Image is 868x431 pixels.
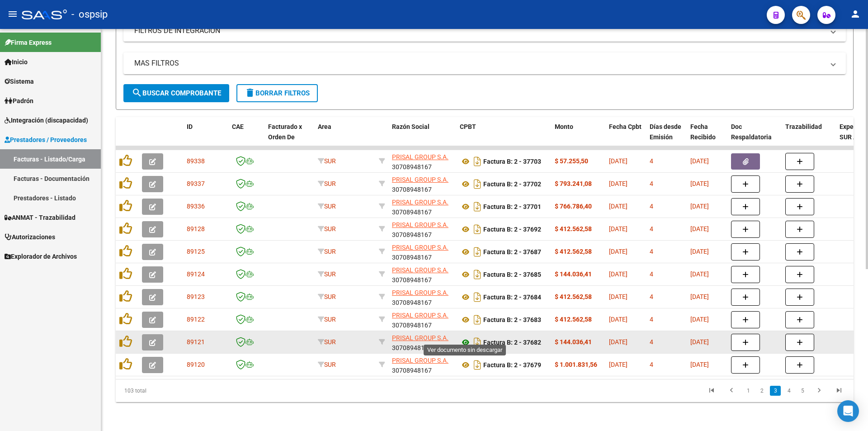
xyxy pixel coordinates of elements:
[5,57,28,67] span: Inicio
[770,386,781,396] a: 3
[609,338,627,346] span: [DATE]
[755,383,769,398] li: page 2
[555,316,592,323] strong: $ 412.562,58
[392,289,448,296] span: PRISAL GROUP S.A.
[314,117,375,157] datatable-header-cell: Area
[245,89,310,97] span: Borrar Filtros
[756,386,767,396] a: 2
[392,265,453,284] div: 30708948167
[811,386,828,396] a: go to next page
[650,361,653,368] span: 4
[690,157,709,165] span: [DATE]
[318,338,336,346] span: SUR
[650,203,653,210] span: 4
[555,293,592,300] strong: $ 412.562,58
[690,361,709,368] span: [DATE]
[783,386,794,396] a: 4
[690,293,709,300] span: [DATE]
[472,358,483,372] i: Descargar documento
[187,338,205,346] span: 89121
[132,87,142,98] mat-icon: search
[5,76,34,86] span: Sistema
[690,248,709,255] span: [DATE]
[785,123,822,130] span: Trazabilidad
[318,248,336,255] span: SUR
[71,5,108,24] span: - ospsip
[245,87,255,98] mat-icon: delete
[483,158,541,165] strong: Factura B: 2 - 37703
[134,58,824,68] mat-panel-title: MAS FILTROS
[650,316,653,323] span: 4
[782,383,796,398] li: page 4
[236,84,318,102] button: Borrar Filtros
[392,334,448,341] span: PRISAL GROUP S.A.
[5,135,87,145] span: Prestadores / Proveedores
[555,270,592,278] strong: $ 144.036,41
[555,180,592,187] strong: $ 793.241,08
[187,123,193,130] span: ID
[727,117,782,157] datatable-header-cell: Doc Respaldatoria
[650,123,681,141] span: Días desde Emisión
[268,123,302,141] span: Facturado x Orden De
[392,175,453,194] div: 30708948167
[392,355,453,374] div: 30708948167
[555,203,592,210] strong: $ 766.786,40
[472,222,483,237] i: Descargar documento
[392,310,453,329] div: 30708948167
[5,232,55,242] span: Autorizaciones
[5,213,75,223] span: ANMAT - Trazabilidad
[388,117,456,157] datatable-header-cell: Razón Social
[460,123,476,130] span: CPBT
[5,38,52,47] span: Firma Express
[782,117,836,157] datatable-header-cell: Trazabilidad
[123,84,229,102] button: Buscar Comprobante
[690,338,709,346] span: [DATE]
[187,316,205,323] span: 89122
[483,316,541,323] strong: Factura B: 2 - 37683
[472,290,483,304] i: Descargar documento
[483,180,541,188] strong: Factura B: 2 - 37702
[483,271,541,278] strong: Factura B: 2 - 37685
[690,203,709,210] span: [DATE]
[187,361,205,368] span: 89120
[7,9,18,19] mat-icon: menu
[472,199,483,214] i: Descargar documento
[555,225,592,232] strong: $ 412.562,58
[830,386,848,396] a: go to last page
[609,361,627,368] span: [DATE]
[187,180,205,187] span: 89337
[318,316,336,323] span: SUR
[318,270,336,278] span: SUR
[187,203,205,210] span: 89336
[609,157,627,165] span: [DATE]
[392,153,448,161] span: PRISAL GROUP S.A.
[650,157,653,165] span: 4
[5,251,77,261] span: Explorador de Archivos
[392,220,453,239] div: 30708948167
[472,154,483,169] i: Descargar documento
[483,294,541,301] strong: Factura B: 2 - 37684
[687,117,727,157] datatable-header-cell: Fecha Recibido
[731,123,772,141] span: Doc Respaldatoria
[646,117,687,157] datatable-header-cell: Días desde Emisión
[609,248,627,255] span: [DATE]
[318,157,336,165] span: SUR
[264,117,314,157] datatable-header-cell: Facturado x Orden De
[609,270,627,278] span: [DATE]
[609,180,627,187] span: [DATE]
[650,248,653,255] span: 4
[187,225,205,232] span: 89128
[392,123,429,130] span: Razón Social
[555,248,592,255] strong: $ 412.562,58
[318,123,331,130] span: Area
[690,225,709,232] span: [DATE]
[797,386,808,396] a: 5
[183,117,228,157] datatable-header-cell: ID
[472,313,483,327] i: Descargar documento
[483,203,541,210] strong: Factura B: 2 - 37701
[650,270,653,278] span: 4
[392,152,453,171] div: 30708948167
[555,157,588,165] strong: $ 57.255,50
[555,123,573,130] span: Monto
[769,383,782,398] li: page 3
